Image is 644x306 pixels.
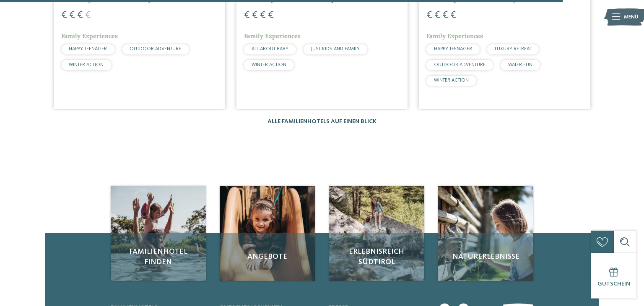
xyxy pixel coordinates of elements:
[450,10,456,21] span: €
[111,186,206,281] a: Babyhotel in Südtirol für einen ganz entspannten Urlaub Familienhotel finden
[434,62,486,67] span: OUTDOOR ADVENTURE
[220,186,315,281] a: Babyhotel in Südtirol für einen ganz entspannten Urlaub Angebote
[252,10,258,21] span: €
[329,186,424,281] a: Babyhotel in Südtirol für einen ganz entspannten Urlaub Erlebnisreich Südtirol
[244,10,250,21] span: €
[252,46,288,51] span: ALL ABOUT BABY
[434,10,440,21] span: €
[227,252,307,262] span: Angebote
[118,247,198,267] span: Familienhotel finden
[69,46,107,51] span: HAPPY TEENAGER
[434,46,472,51] span: HAPPY TEENAGER
[426,10,432,21] span: €
[260,10,266,21] span: €
[268,10,274,21] span: €
[438,186,533,281] a: Babyhotel in Südtirol für einen ganz entspannten Urlaub Naturerlebnisse
[267,118,377,124] a: Alle Familienhotels auf einen Blick
[597,281,630,287] span: Gutschein
[69,62,104,67] span: WINTER ACTION
[434,78,469,83] span: WINTER ACTION
[311,46,360,51] span: JUST KIDS AND FAMILY
[69,10,75,21] span: €
[446,252,526,262] span: Naturerlebnisse
[252,62,286,67] span: WINTER ACTION
[591,253,636,298] a: Gutschein
[442,10,448,21] span: €
[220,186,315,281] img: Babyhotel in Südtirol für einen ganz entspannten Urlaub
[61,32,118,40] span: Family Experiences
[508,62,532,67] span: WATER FUN
[85,10,91,21] span: €
[438,186,533,281] img: Babyhotel in Südtirol für einen ganz entspannten Urlaub
[130,46,181,51] span: OUTDOOR ADVENTURE
[495,46,531,51] span: LUXURY RETREAT
[329,186,424,281] img: Babyhotel in Südtirol für einen ganz entspannten Urlaub
[77,10,83,21] span: €
[244,32,301,40] span: Family Experiences
[111,186,206,281] img: Babyhotel in Südtirol für einen ganz entspannten Urlaub
[61,10,67,21] span: €
[426,32,483,40] span: Family Experiences
[337,247,417,267] span: Erlebnisreich Südtirol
